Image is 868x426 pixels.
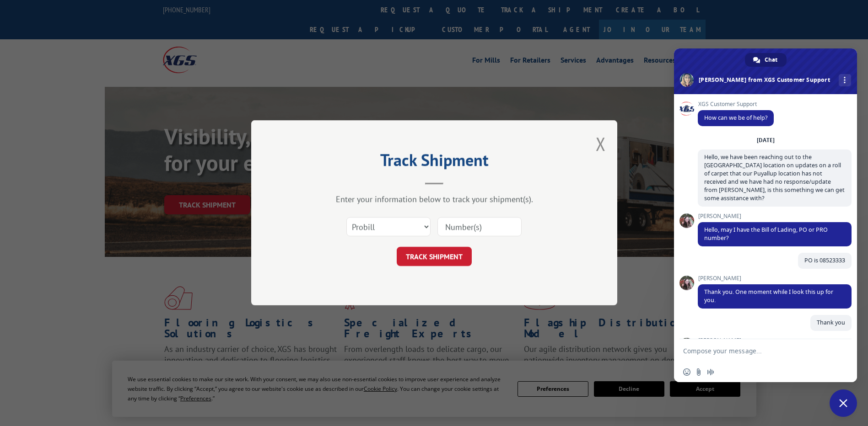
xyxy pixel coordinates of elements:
span: Insert an emoji [683,368,690,376]
span: [PERSON_NAME] [698,275,852,282]
span: Chat [765,53,777,67]
span: Hello, we have been reaching out to the [GEOGRAPHIC_DATA] location on updates on a roll of carpet... [704,153,845,202]
span: Hello, may I have the Bill of Lading, PO or PRO number? [704,226,828,242]
span: Thank you [817,319,845,326]
button: Close modal [596,132,606,156]
span: XGS Customer Support [698,101,774,107]
div: More channels [839,74,851,86]
span: [PERSON_NAME] [698,213,852,219]
span: Thank you. One moment while I look this up for you. [704,288,833,304]
textarea: Compose your message... [683,347,828,355]
input: Number(s) [437,218,522,237]
div: Enter your information below to track your shipment(s). [297,194,571,205]
h2: Track Shipment [297,154,571,171]
button: TRACK SHIPMENT [397,247,472,266]
span: Send a file [695,368,702,376]
span: PO is 08523333 [804,256,845,264]
div: Chat [745,53,787,67]
span: Audio message [707,368,714,376]
div: [DATE] [757,138,775,143]
span: How can we be of help? [704,114,767,122]
div: Close chat [830,389,857,417]
span: [PERSON_NAME] [698,337,852,344]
